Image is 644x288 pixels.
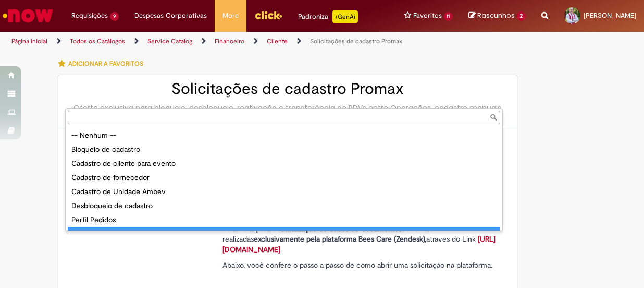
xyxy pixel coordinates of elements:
div: Perfil Pedidos [68,213,500,227]
div: Cadastro de cliente para evento [68,157,500,171]
div: -- Nenhum -- [68,128,500,142]
div: Reativação de Cadastro de Clientes Promax [68,227,500,241]
div: Cadastro de fornecedor [68,171,500,185]
ul: Tipo de solicitação [66,126,502,231]
div: Desbloqueio de cadastro [68,199,500,213]
div: Bloqueio de cadastro [68,142,500,157]
div: Cadastro de Unidade Ambev [68,185,500,199]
